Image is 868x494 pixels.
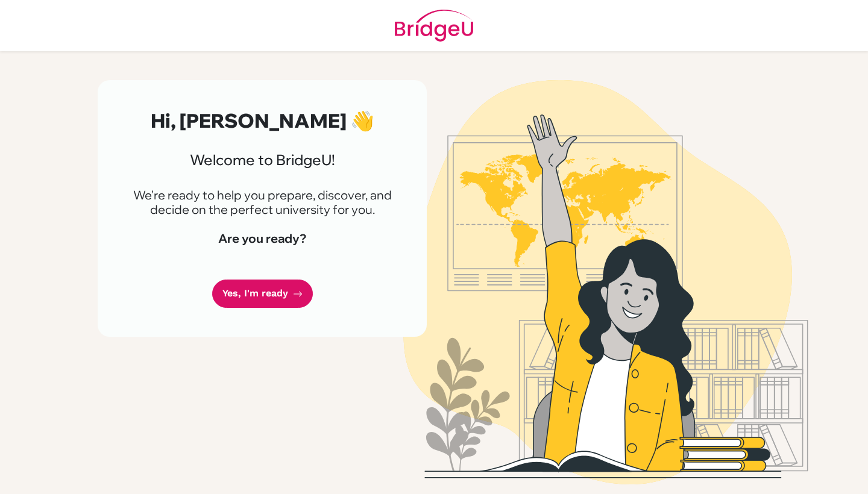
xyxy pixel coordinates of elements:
[212,280,313,308] a: Yes, I'm ready
[127,231,398,246] h4: Are you ready?
[127,151,398,169] h3: Welcome to BridgeU!
[127,188,398,217] p: We're ready to help you prepare, discover, and decide on the perfect university for you.
[127,109,398,132] h2: Hi, [PERSON_NAME] 👋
